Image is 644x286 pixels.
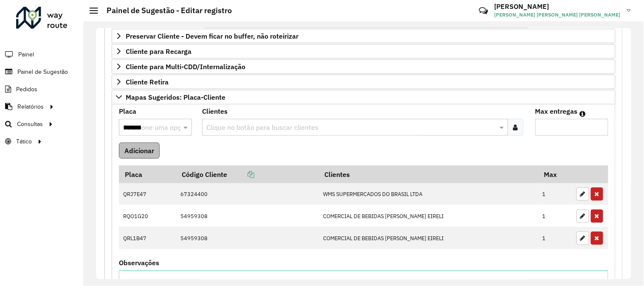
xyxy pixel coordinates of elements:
a: Cliente para Multi-CDD/Internalização [112,59,616,74]
button: Adicionar [119,143,160,159]
th: Clientes [319,165,538,183]
a: Copiar [227,170,254,179]
h2: Painel de Sugestão - Editar registro [98,6,232,15]
span: Pedidos [16,85,37,94]
td: 54959308 [176,205,319,227]
span: Relatórios [17,102,44,111]
span: [PERSON_NAME] [PERSON_NAME] [PERSON_NAME] [495,11,621,19]
em: Máximo de clientes que serão colocados na mesma rota com os clientes informados [580,110,586,117]
td: 1 [538,227,572,249]
label: Observações [119,258,159,268]
td: RQO1G20 [119,205,176,227]
span: Cliente Retira [126,79,169,85]
label: Placa [119,106,136,116]
span: Consultas [17,120,43,129]
td: 1 [538,205,572,227]
td: 67324400 [176,183,319,205]
a: Preservar Cliente - Devem ficar no buffer, não roteirizar [112,29,616,43]
a: Mapas Sugeridos: Placa-Cliente [112,90,616,104]
td: COMERCIAL DE BEBIDAS [PERSON_NAME] EIRELI [319,205,538,227]
td: QRL1B47 [119,227,176,249]
td: COMERCIAL DE BEBIDAS [PERSON_NAME] EIRELI [319,227,538,249]
label: Max entregas [535,106,578,116]
span: Mapas Sugeridos: Placa-Cliente [126,94,225,101]
h3: [PERSON_NAME] [495,3,621,11]
span: Cliente para Recarga [126,48,191,55]
a: Cliente para Recarga [112,44,616,59]
th: Código Cliente [176,165,319,183]
span: Tático [16,137,32,146]
span: Painel de Sugestão [17,67,68,76]
td: WMS SUPERMERCADOS DO BRASIL LTDA [319,183,538,205]
span: Preservar Cliente - Devem ficar no buffer, não roteirizar [126,33,298,39]
td: 1 [538,183,572,205]
th: Placa [119,165,176,183]
label: Clientes [202,106,228,116]
a: Cliente Retira [112,75,616,89]
th: Max [538,165,572,183]
span: Painel [18,50,34,59]
td: QRJ7E47 [119,183,176,205]
td: 54959308 [176,227,319,249]
span: Cliente para Multi-CDD/Internalização [126,63,245,70]
a: Contato Rápido [474,2,492,20]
